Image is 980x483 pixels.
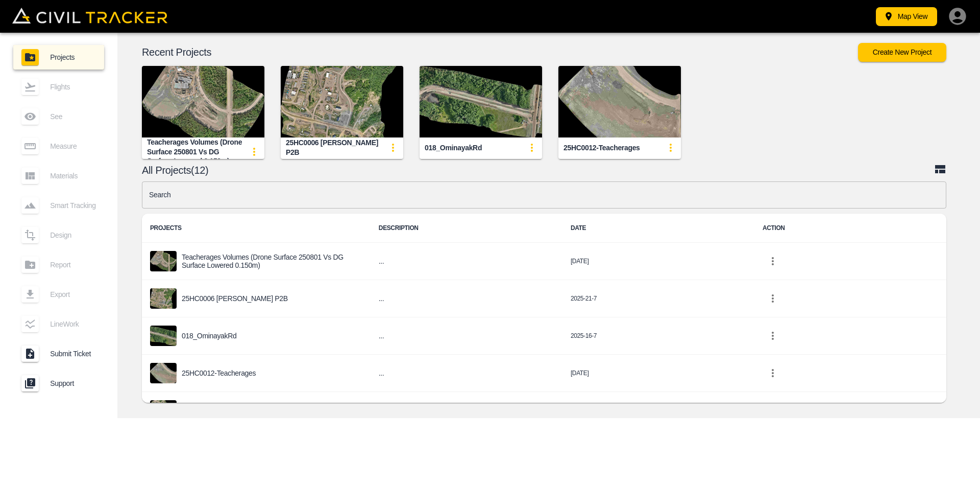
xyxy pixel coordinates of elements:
a: Support [13,371,104,396]
span: Submit Ticket [50,350,96,358]
h6: ... [379,330,554,342]
img: 018_OminayakRd [420,66,542,137]
th: ACTION [754,214,946,243]
button: update-card-details [660,137,681,158]
th: DESCRIPTION [371,214,562,243]
img: project-image [150,363,177,383]
span: Support [50,379,96,387]
div: 018_OminayakRd [425,143,482,153]
div: 25HC0006 [PERSON_NAME] P2B [286,138,383,157]
a: Submit Ticket [13,341,104,366]
img: 25HC0006 HAMM P2B [281,66,403,137]
p: Teacherages volumes (Drone surface 250801 vs DG surface lowered 0.150m) [182,253,362,270]
h6: ... [379,367,554,380]
button: Create New Project [858,43,946,62]
div: 25HC0012-Teacherages [563,143,640,153]
img: Civil Tracker [12,8,167,24]
button: update-card-details [522,137,542,158]
h6: ... [379,255,554,268]
td: [DATE] [562,392,754,429]
img: project-image [150,251,177,271]
td: [DATE] [562,243,754,280]
p: All Projects(12) [142,166,934,174]
p: Recent Projects [142,48,858,56]
p: 25HC0012-Teacherages [182,369,256,377]
img: project-image [150,326,177,346]
button: Map View [876,7,937,26]
button: update-card-details [383,137,403,158]
a: Projects [13,45,104,70]
img: Teacherages volumes (Drone surface 250801 vs DG surface lowered 0.150m) [142,66,264,137]
p: 018_OminayakRd [182,332,236,340]
img: project-image [150,288,177,309]
th: PROJECTS [142,214,371,243]
td: 2025-16-7 [562,317,754,355]
td: [DATE] [562,355,754,392]
button: update-card-details [244,142,264,162]
p: 25HC0006 [PERSON_NAME] P2B [182,294,288,303]
td: 2025-21-7 [562,280,754,317]
h6: ... [379,292,554,305]
img: project-image [150,400,177,421]
span: Projects [50,53,96,61]
th: DATE [562,214,754,243]
img: 25HC0012-Teacherages [558,66,681,137]
div: Teacherages volumes (Drone surface 250801 vs DG surface lowered 0.150m) [147,137,244,166]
